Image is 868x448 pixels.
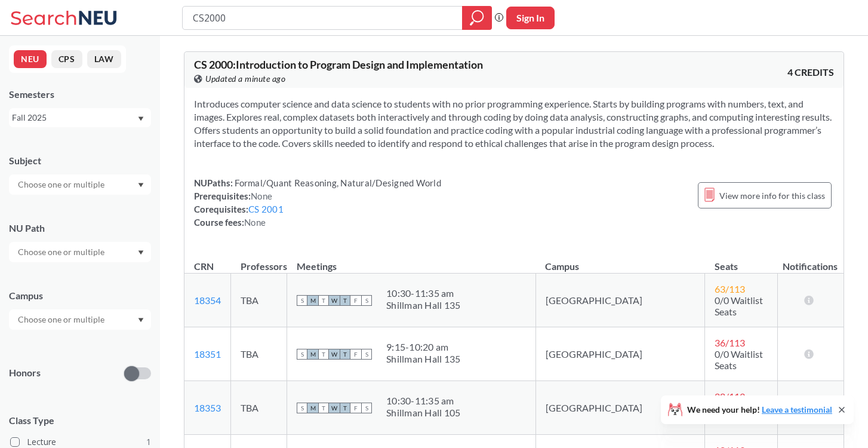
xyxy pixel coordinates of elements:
button: NEU [14,50,47,68]
span: F [350,349,361,360]
td: [GEOGRAPHIC_DATA] [535,381,704,435]
a: CS 2001 [248,204,284,214]
a: 18353 [194,402,221,413]
span: M [307,403,318,413]
span: None [251,191,272,201]
td: [GEOGRAPHIC_DATA] [535,274,704,327]
span: Updated a minute ago [205,72,285,85]
div: Fall 2025 [12,111,137,124]
div: Dropdown arrow [9,174,151,195]
span: S [361,295,372,306]
span: We need your help! [687,406,832,414]
a: Leave a testimonial [762,404,832,415]
span: S [297,295,307,306]
input: Choose one or multiple [12,177,112,192]
button: LAW [87,50,121,68]
button: CPS [51,50,82,68]
p: Honors [9,366,41,380]
th: Professors [231,248,287,274]
span: W [329,295,340,306]
a: 18351 [194,348,221,360]
span: View more info for this class [719,188,825,203]
span: T [318,403,329,413]
span: T [340,295,350,306]
span: 0/0 Waitlist Seats [715,348,763,371]
span: None [244,217,266,228]
svg: Dropdown arrow [138,183,144,188]
div: NUPaths: Prerequisites: Corequisites: Course fees: [194,176,441,229]
span: Formal/Quant Reasoning, Natural/Designed World [233,177,441,188]
span: 63 / 113 [715,283,745,294]
span: F [350,295,361,306]
span: S [297,403,307,413]
span: T [318,349,329,360]
span: W [329,403,340,413]
div: Fall 2025Dropdown arrow [9,108,151,127]
td: TBA [231,274,287,327]
div: 9:15 - 10:20 am [386,341,460,353]
svg: Dropdown arrow [138,250,144,255]
input: Choose one or multiple [12,312,112,327]
span: F [350,403,361,413]
span: T [340,349,350,360]
svg: Dropdown arrow [138,318,144,323]
td: TBA [231,381,287,435]
span: CS 2000 : Introduction to Program Design and Implementation [194,58,483,71]
div: magnifying glass [462,6,492,30]
th: Seats [705,248,778,274]
input: Choose one or multiple [12,245,112,259]
div: Dropdown arrow [9,309,151,330]
div: Shillman Hall 135 [386,299,460,311]
div: CRN [194,260,214,273]
td: TBA [231,327,287,381]
span: T [318,295,329,306]
div: 10:30 - 11:35 am [386,287,460,299]
div: Dropdown arrow [9,242,151,262]
span: 0/0 Waitlist Seats [715,294,763,317]
span: Class Type [9,414,151,427]
div: NU Path [9,222,151,235]
span: 28 / 113 [715,391,745,402]
span: S [361,403,372,413]
button: Sign In [506,7,555,29]
input: Class, professor, course number, "phrase" [192,8,454,28]
th: Campus [535,248,704,274]
span: M [307,349,318,360]
div: Campus [9,289,151,302]
span: M [307,295,318,306]
section: Introduces computer science and data science to students with no prior programming experience. St... [194,97,834,150]
span: S [297,349,307,360]
div: 10:30 - 11:35 am [386,395,460,407]
span: 4 CREDITS [787,66,834,79]
div: Semesters [9,88,151,101]
span: W [329,349,340,360]
svg: magnifying glass [470,10,484,26]
a: 18354 [194,294,221,306]
td: [GEOGRAPHIC_DATA] [535,327,704,381]
span: T [340,403,350,413]
th: Notifications [777,248,843,274]
span: S [361,349,372,360]
th: Meetings [287,248,536,274]
div: Subject [9,154,151,167]
span: 36 / 113 [715,337,745,348]
svg: Dropdown arrow [138,116,144,121]
div: Shillman Hall 135 [386,353,460,365]
div: Shillman Hall 105 [386,407,460,419]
